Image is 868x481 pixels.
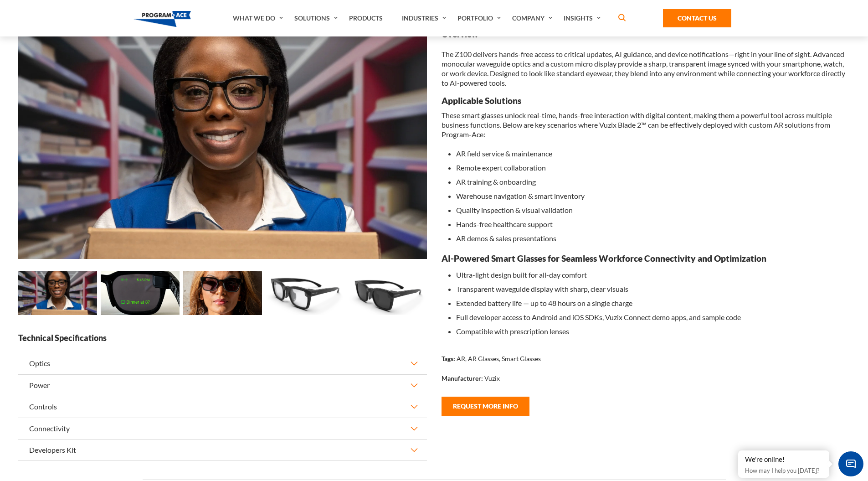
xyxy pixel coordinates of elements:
li: AR training & onboarding [456,175,850,189]
li: Hands-free healthcare support [456,217,850,231]
button: Optics [18,353,427,374]
button: Request More Info [442,397,529,416]
h3: AI-Powered Smart Glasses for Seamless Workforce Connectivity and Optimization [442,253,850,264]
img: Program-Ace [134,11,191,27]
img: Vuzix Z100™ Smart Glasses - Preview 0 [266,271,344,315]
button: Power [18,375,427,396]
li: AR field service & maintenance [456,146,850,160]
img: Vuzix Z100™ Smart Glasses - Preview 4 [18,271,97,315]
p: AR, AR Glasses, Smart Glasses [457,354,541,363]
li: Full developer access to Android and iOS SDKs, Vuzix Connect demo apps, and sample code [456,310,850,324]
li: Transparent waveguide display with sharp, clear visuals [456,282,850,296]
strong: Manufacturer: [442,374,483,382]
img: Vuzix Z100™ Smart Glasses - Preview 5 [101,271,180,315]
strong: Technical Specifications [18,332,427,344]
strong: Tags: [442,355,455,362]
li: Warehouse navigation & smart inventory [456,189,850,203]
li: AR demos & sales presentations [456,231,850,245]
a: Contact Us [663,9,731,27]
p: How may I help you [DATE]? [745,465,822,476]
li: Ultra-light design built for all-day comfort [456,268,850,282]
img: Vuzix Z100™ Smart Glasses - Preview 1 [348,271,427,315]
li: Extended battery life — up to 48 hours on a single charge [456,296,850,310]
p: The Z100 delivers hands-free access to critical updates, AI guidance, and device notifications—ri... [442,49,850,88]
button: Connectivity [18,418,427,439]
button: Controls [18,396,427,417]
img: Vuzix Z100™ Smart Glasses - Preview 6 [183,271,262,315]
li: Remote expert collaboration [456,160,850,175]
li: Quality inspection & visual validation [456,203,850,217]
li: Compatible with prescription lenses [456,324,850,338]
span: Chat Widget [838,451,863,476]
p: Vuzix [484,373,500,383]
h3: Applicable Solutions [442,95,850,106]
p: These smart glasses unlock real-time, hands-free interaction with digital content, making them a ... [442,110,850,139]
div: We're online! [745,455,822,464]
button: Developers Kit [18,440,427,460]
img: Vuzix Z100™ Smart Glasses - Preview 4 [18,29,427,259]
